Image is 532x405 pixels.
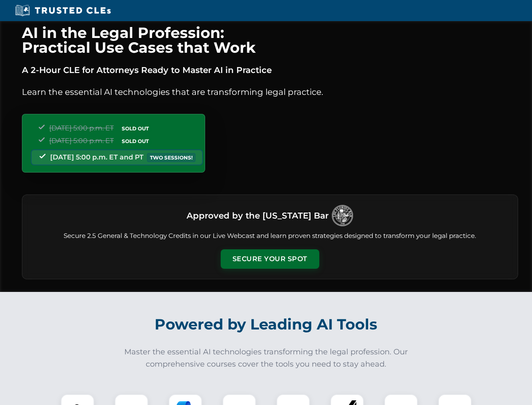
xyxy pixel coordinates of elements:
img: Trusted CLEs [13,4,113,17]
p: A 2-Hour CLE for Attorneys Ready to Master AI in Practice [22,63,518,77]
span: SOLD OUT [119,124,152,133]
p: Secure 2.5 General & Technology Credits in our Live Webcast and learn proven strategies designed ... [32,231,508,241]
p: Learn the essential AI technologies that are transforming legal practice. [22,85,518,99]
h3: Approved by the [US_STATE] Bar [187,208,329,223]
h2: Powered by Leading AI Tools [33,310,500,339]
h1: AI in the Legal Profession: Practical Use Cases that Work [22,25,518,55]
p: Master the essential AI technologies transforming the legal profession. Our comprehensive courses... [119,346,414,370]
span: [DATE] 5:00 p.m. ET [49,137,114,145]
img: Logo [332,205,353,226]
span: SOLD OUT [119,137,152,146]
button: Secure Your Spot [221,249,319,269]
span: [DATE] 5:00 p.m. ET [49,124,114,132]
